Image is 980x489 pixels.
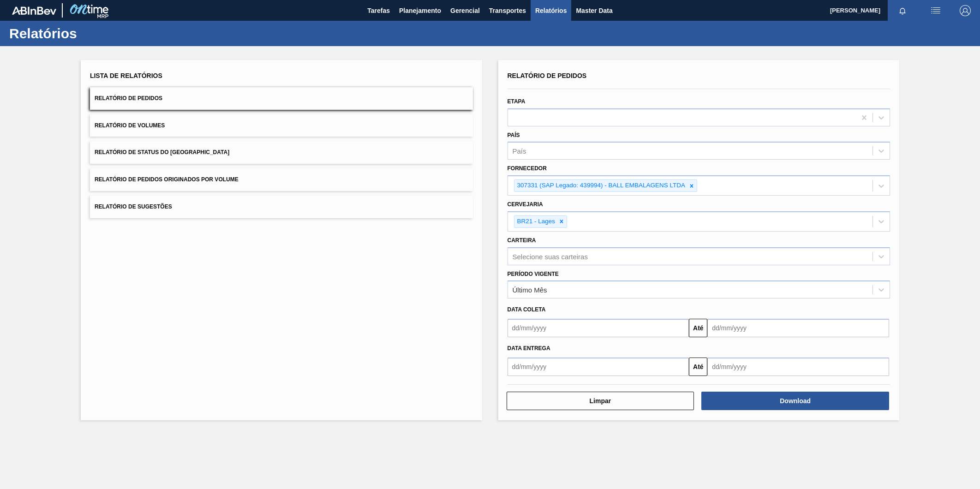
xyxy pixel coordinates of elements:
[90,87,473,110] button: Relatório de Pedidos
[960,5,971,16] img: Logout
[95,95,162,101] span: Relatório de Pedidos
[508,201,543,208] label: Cervejaria
[95,176,239,183] span: Relatório de Pedidos Originados por Volume
[930,5,941,16] img: userActions
[707,358,889,376] input: dd/mm/yyyy
[95,203,172,210] span: Relatório de Sugestões
[508,271,559,277] label: Período Vigente
[508,306,546,313] span: Data coleta
[95,122,165,129] span: Relatório de Volumes
[888,4,917,17] button: Notificações
[90,72,162,79] span: Lista de Relatórios
[508,132,520,138] label: País
[508,319,689,337] input: dd/mm/yyyy
[508,358,689,376] input: dd/mm/yyyy
[367,5,390,16] span: Tarefas
[689,358,707,376] button: Até
[507,392,694,410] button: Limpar
[508,165,547,172] label: Fornecedor
[508,237,536,244] label: Carteira
[9,28,173,39] h1: Relatórios
[576,5,612,16] span: Master Data
[701,392,889,410] button: Download
[513,147,526,155] div: País
[689,319,707,337] button: Até
[95,149,229,155] span: Relatório de Status do [GEOGRAPHIC_DATA]
[12,6,56,15] img: TNhmsLtSVTkK8tSr43FrP2fwEKptu5GPRR3wAAAABJRU5ErkJggg==
[707,319,889,337] input: dd/mm/yyyy
[514,216,557,227] div: BR21 - Lages
[508,345,550,352] span: Data entrega
[90,114,473,137] button: Relatório de Volumes
[513,286,547,294] div: Último Mês
[90,196,473,218] button: Relatório de Sugestões
[508,98,526,105] label: Etapa
[513,252,588,260] div: Selecione suas carteiras
[508,72,587,79] span: Relatório de Pedidos
[535,5,567,16] span: Relatórios
[489,5,526,16] span: Transportes
[514,180,687,191] div: 307331 (SAP Legado: 439994) - BALL EMBALAGENS LTDA
[450,5,480,16] span: Gerencial
[90,168,473,191] button: Relatório de Pedidos Originados por Volume
[399,5,441,16] span: Planejamento
[90,141,473,164] button: Relatório de Status do [GEOGRAPHIC_DATA]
